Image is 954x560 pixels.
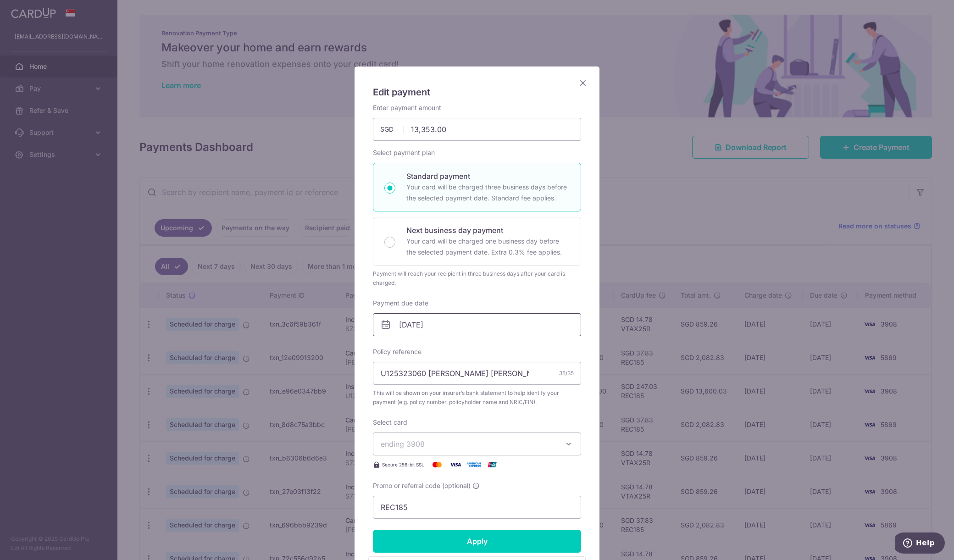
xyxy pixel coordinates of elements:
label: Select payment plan [373,148,435,157]
input: Apply [373,530,581,553]
input: 0.00 [373,118,581,141]
label: Enter payment amount [373,103,441,112]
iframe: Opens a widget where you can find more information [895,532,945,555]
p: Your card will be charged three business days before the selected payment date. Standard fee appl... [406,182,570,204]
button: ending 3908 [373,432,581,455]
span: ending 3908 [381,439,425,449]
img: American Express [465,459,483,470]
p: Next business day payment [406,225,570,236]
img: Visa [446,459,465,470]
label: Select card [373,418,407,427]
span: Promo or referral code (optional) [373,481,471,490]
p: Your card will be charged one business day before the selected payment date. Extra 0.3% fee applies. [406,236,570,258]
span: SGD [380,125,404,134]
p: Standard payment [406,171,570,182]
button: Close [577,78,588,89]
div: 35/35 [559,369,574,378]
img: UnionPay [483,459,501,470]
img: Mastercard [428,459,446,470]
label: Payment due date [373,299,428,308]
h5: Edit payment [373,85,581,100]
span: Secure 256-bit SSL [382,461,424,468]
input: DD / MM / YYYY [373,313,581,336]
div: Payment will reach your recipient in three business days after your card is charged. [373,269,581,288]
span: This will be shown on your insurer’s bank statement to help identify your payment (e.g. policy nu... [373,388,581,407]
label: Policy reference [373,347,422,356]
